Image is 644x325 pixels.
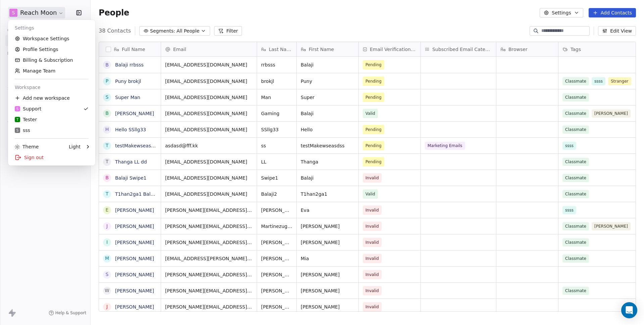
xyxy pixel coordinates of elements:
[16,117,18,122] span: T
[15,143,39,150] div: Theme
[15,116,37,123] div: Tester
[11,44,93,55] a: Profile Settings
[16,106,18,111] span: S
[11,82,93,93] div: Workspace
[15,105,41,112] div: Support
[11,93,93,103] div: Add new workspace
[11,152,93,163] div: Sign out
[11,33,93,44] a: Workspace Settings
[16,128,18,133] span: s
[11,65,93,76] a: Manage Team
[11,55,93,65] a: Billing & Subscription
[11,22,93,33] div: Settings
[69,143,81,150] div: Light
[15,127,30,134] div: sss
